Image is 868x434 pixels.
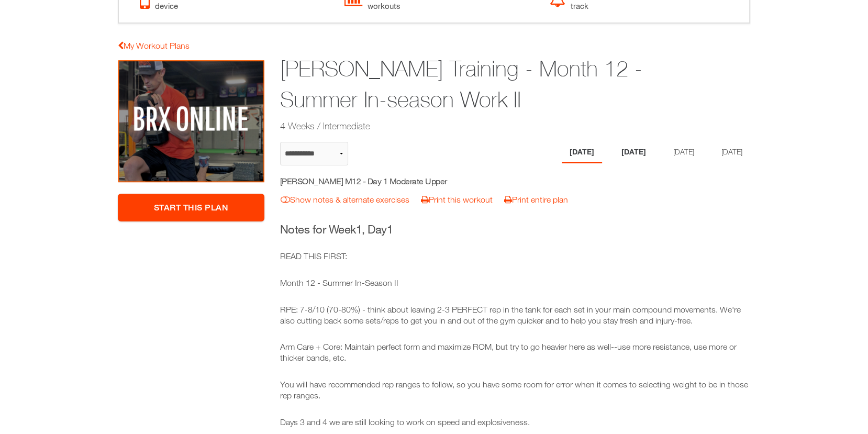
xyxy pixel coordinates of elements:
h3: Notes for Week , Day [280,221,751,238]
p: RPE: 7-8/10 (70-80%) - think about leaving 2-3 PERFECT rep in the tank for each set in your main ... [280,304,751,326]
a: Print entire plan [504,195,568,204]
a: Print this workout [421,195,493,204]
a: Show notes & alternate exercises [281,195,409,204]
span: 1 [356,222,362,236]
h1: [PERSON_NAME] Training - Month 12 - Summer In-season Work II [280,53,670,115]
li: Day 2 [614,142,654,163]
p: Arm Care + Core: Maintain perfect form and maximize ROM, but try to go heavier here as well--use ... [280,341,751,363]
span: 1 [387,222,393,236]
a: My Workout Plans [118,41,190,50]
li: Day 1 [562,142,602,163]
li: Day 4 [714,142,750,163]
a: Start This Plan [118,194,264,221]
p: READ THIS FIRST: [280,251,751,262]
p: You will have recommended rep ranges to follow, so you have some room for error when it comes to ... [280,379,751,401]
h5: [PERSON_NAME] M12 - Day 1 Moderate Upper [280,175,467,187]
li: Day 3 [665,142,702,163]
h2: 4 Weeks / Intermediate [280,119,670,132]
p: Days 3 and 4 we are still looking to work on speed and explosiveness. [280,417,751,428]
p: Month 12 - Summer In-Season II [280,277,751,288]
img: Michael Woodard Training - Month 12 - Summer In-season Work II [118,60,264,183]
